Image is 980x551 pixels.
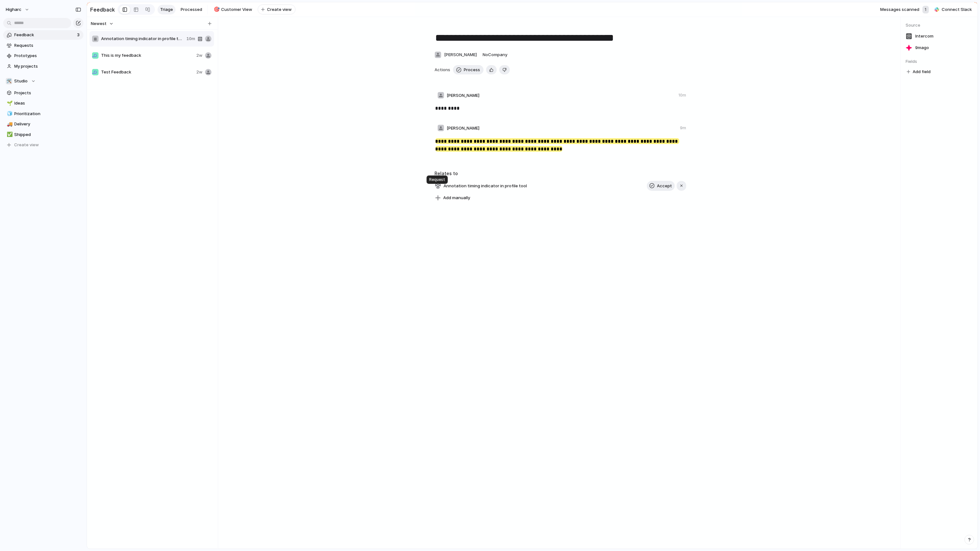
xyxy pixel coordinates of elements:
a: Intercom [906,32,973,41]
button: [PERSON_NAME] [433,50,478,60]
button: Create view [3,140,83,150]
span: Source [906,22,973,29]
button: 🧊 [6,111,12,117]
button: Connect Slack [932,5,975,14]
span: Prototypes [14,53,81,59]
button: Process [453,65,484,75]
span: higharc [6,6,21,13]
a: Processed [178,5,205,14]
div: 🛠️ [6,78,12,84]
button: Add field [906,68,932,76]
span: My projects [14,63,81,70]
a: Projects [3,88,83,98]
a: 🧊Prioritization [3,109,83,119]
span: 2w [196,52,202,59]
span: Ideas [14,100,81,106]
div: 🧊 [7,110,11,117]
span: Delivery [14,121,81,127]
span: Create view [267,6,292,13]
button: Delete [499,65,510,75]
span: No Company [483,52,507,57]
a: Prototypes [3,51,83,61]
div: 🚚 [7,121,11,128]
span: Processed [181,6,202,13]
span: Test Feedback [101,69,194,75]
span: Projects [14,90,81,96]
div: 9m [680,125,686,131]
a: Feedback3 [3,30,83,40]
span: Accept [657,183,672,189]
div: 🎯 [214,6,218,13]
span: 2w [196,69,202,75]
span: Requests [14,42,81,49]
span: [PERSON_NAME] [447,125,480,131]
button: Accept [647,181,675,191]
span: Studio [14,78,28,84]
button: Create view [258,4,296,15]
a: ✅Shipped [3,130,83,140]
span: Shipped [14,131,81,138]
button: 🛠️Studio [3,76,83,86]
div: Request [427,175,448,184]
span: [PERSON_NAME] [444,52,477,58]
span: Annotation timing indicator in profile tool [101,36,184,42]
span: Newest [91,21,107,27]
span: Prioritization [14,111,81,117]
a: My projects [3,62,83,71]
a: 🎯Customer View [210,5,255,14]
span: 10m [186,36,195,42]
span: [PERSON_NAME] [447,92,480,99]
div: 🌱 [7,100,11,107]
h2: Feedback [90,6,115,13]
h3: Relates to [435,170,686,177]
span: Create view [14,142,39,148]
a: 🚚Delivery [3,119,83,129]
span: Intercom [916,33,934,39]
a: Triage [158,5,176,14]
div: ✅ [7,131,11,138]
span: 9m ago [916,45,929,51]
span: Customer View [221,6,253,13]
span: Process [464,67,480,73]
button: Newest [90,20,115,28]
span: Add field [913,69,931,75]
button: higharc [3,4,33,15]
span: Triage [160,6,173,13]
button: Add manually [433,193,473,202]
span: Fields [906,58,973,65]
span: Messages scanned [880,6,919,13]
div: 10m [679,92,686,98]
span: Add manually [443,195,470,201]
button: 🎯 [213,6,219,13]
span: Annotation timing indicator in profile tool [442,182,529,191]
button: 🚚 [6,121,12,127]
a: 🌱Ideas [3,98,83,108]
button: ✅ [6,131,12,138]
span: Feedback [14,32,75,38]
span: Connect Slack [942,6,972,13]
button: 🌱 [6,100,12,106]
span: 3 [77,32,81,38]
a: Requests [3,41,83,50]
span: Actions [435,67,451,73]
button: NoCompany [481,50,509,60]
div: 1 [923,6,929,13]
span: This is my feedback [101,52,194,59]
